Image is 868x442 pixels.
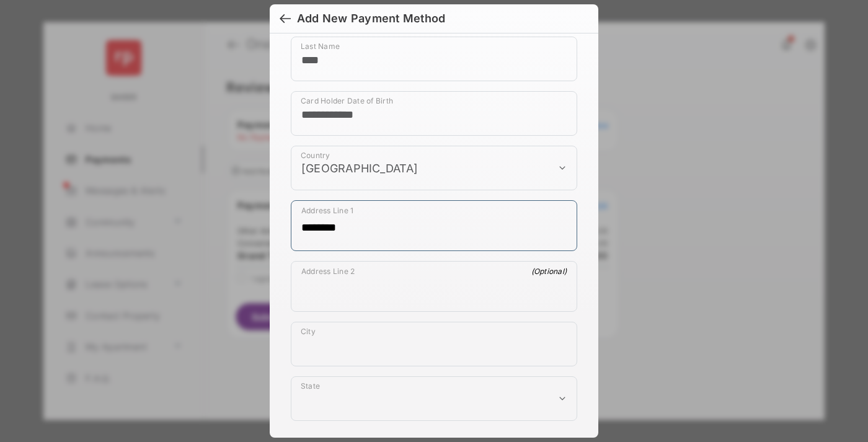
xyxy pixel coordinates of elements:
[291,322,577,366] div: payment_method_screening[postal_addresses][locality]
[291,261,577,312] div: payment_method_screening[postal_addresses][addressLine2]
[291,146,577,190] div: payment_method_screening[postal_addresses][country]
[291,376,577,421] div: payment_method_screening[postal_addresses][administrativeArea]
[297,12,445,25] div: Add New Payment Method
[291,200,577,251] div: payment_method_screening[postal_addresses][addressLine1]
